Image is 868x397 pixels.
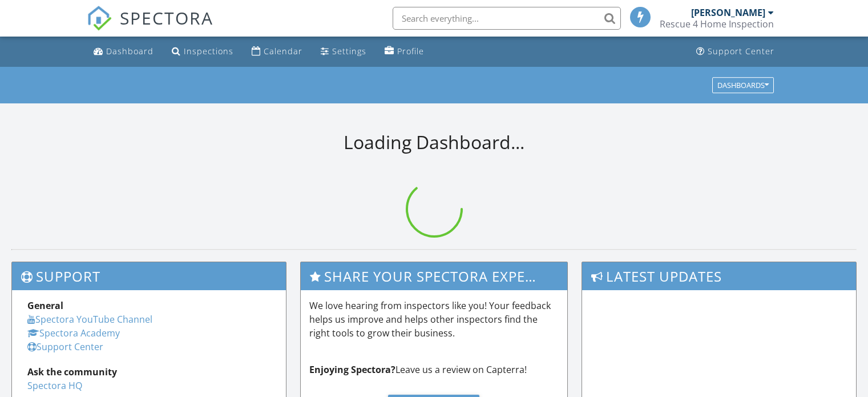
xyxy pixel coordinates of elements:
p: We love hearing from inspectors like you! Your feedback helps us improve and helps other inspecto... [309,299,559,340]
a: Spectora HQ [27,379,82,392]
div: Settings [332,46,366,57]
div: [PERSON_NAME] [691,7,765,18]
div: Calendar [264,46,302,57]
h3: Share Your Spectora Experience [301,262,568,290]
div: Inspections [184,46,233,57]
div: Support Center [708,46,774,57]
a: Support Center [27,340,103,353]
a: Spectora Academy [27,327,120,339]
strong: General [27,299,63,312]
input: Search everything... [393,7,621,30]
a: Inspections [167,41,238,62]
p: Leave us a review on Capterra! [309,363,559,376]
img: The Best Home Inspection Software - Spectora [87,6,112,31]
a: Calendar [247,41,307,62]
a: Settings [316,41,371,62]
a: Support Center [692,41,779,62]
strong: Enjoying Spectora? [309,363,395,376]
a: Profile [380,41,429,62]
div: Dashboards [717,81,769,89]
div: Profile [397,46,424,57]
h3: Support [12,262,286,290]
div: Rescue 4 Home Inspection [660,18,774,30]
a: Dashboard [89,41,158,62]
button: Dashboards [712,77,774,93]
a: Spectora YouTube Channel [27,313,152,326]
span: SPECTORA [120,6,213,30]
div: Ask the community [27,365,271,379]
h3: Latest Updates [582,262,856,290]
a: SPECTORA [87,15,213,39]
div: Dashboard [106,46,154,57]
